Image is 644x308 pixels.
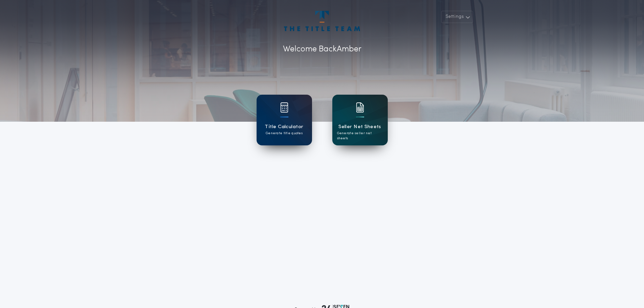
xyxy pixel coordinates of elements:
[283,43,361,55] p: Welcome Back Amber
[441,11,473,23] button: Settings
[337,131,383,141] p: Generate seller net sheets
[332,95,388,145] a: card iconSeller Net SheetsGenerate seller net sheets
[280,102,288,113] img: card icon
[266,131,303,136] p: Generate title quotes
[356,102,364,113] img: card icon
[265,123,303,131] h1: Title Calculator
[338,123,381,131] h1: Seller Net Sheets
[284,11,360,31] img: account-logo
[257,95,312,145] a: card iconTitle CalculatorGenerate title quotes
